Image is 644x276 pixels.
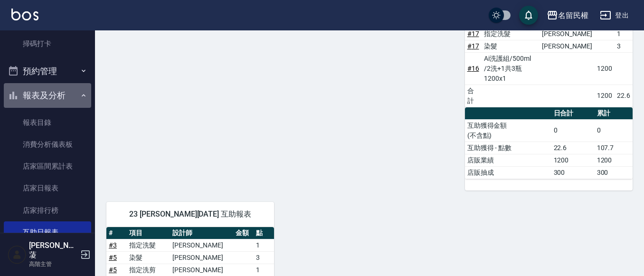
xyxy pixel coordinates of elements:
a: #16 [467,65,479,72]
td: 22.6 [551,142,595,154]
a: #5 [109,254,117,261]
td: Ai洗護組/500ml /2洗+1共3瓶 1200x1 [482,52,540,85]
td: 指定洗髮 [127,239,170,251]
a: 店家日報表 [4,177,91,199]
td: [PERSON_NAME] [170,251,233,264]
button: 報表及分析 [4,83,91,108]
a: #5 [109,266,117,274]
img: Person [8,245,27,264]
button: 名留民權 [543,6,592,25]
td: 22.6 [615,85,633,107]
td: 0 [595,119,633,142]
img: Logo [11,9,38,20]
td: 指定洗剪 [127,264,170,276]
td: [PERSON_NAME] [540,28,595,40]
th: 累計 [595,107,633,120]
th: # [106,227,127,239]
td: 1 [254,239,274,251]
a: #17 [467,42,479,50]
td: 互助獲得金額 (不含點) [465,119,551,142]
th: 日合計 [551,107,595,120]
td: 1200 [595,154,633,166]
th: 金額 [233,227,254,239]
td: 107.7 [595,142,633,154]
td: 300 [595,166,633,179]
td: 店販業績 [465,154,551,166]
td: 1200 [595,52,615,85]
a: 消費分析儀表板 [4,133,91,155]
td: 染髮 [127,251,170,264]
a: #17 [467,30,479,38]
a: 店家排行榜 [4,200,91,221]
a: #3 [109,241,117,249]
td: 3 [254,251,274,264]
td: 1 [254,264,274,276]
td: [PERSON_NAME] [540,40,595,52]
table: a dense table [465,107,633,179]
td: 1200 [551,154,595,166]
button: 預約管理 [4,59,91,84]
td: [PERSON_NAME] [170,239,233,251]
td: 1200 [595,85,615,107]
h5: [PERSON_NAME]蓤 [29,241,77,260]
span: 23 [PERSON_NAME][DATE] 互助報表 [118,209,263,219]
th: 點 [254,227,274,239]
a: 掃碼打卡 [4,33,91,55]
th: 設計師 [170,227,233,239]
td: 店販抽成 [465,166,551,179]
td: 指定洗髮 [482,28,540,40]
td: 合計 [465,85,482,107]
a: 報表目錄 [4,112,91,133]
td: 1 [615,28,633,40]
p: 高階主管 [29,260,77,268]
button: 登出 [596,7,633,24]
div: 名留民權 [558,10,588,21]
button: save [519,6,538,25]
td: 染髮 [482,40,540,52]
th: 項目 [127,227,170,239]
td: 300 [551,166,595,179]
a: 互助日報表 [4,221,91,243]
a: 店家區間累計表 [4,155,91,177]
td: 3 [615,40,633,52]
td: [PERSON_NAME] [170,264,233,276]
td: 0 [551,119,595,142]
td: 互助獲得 - 點數 [465,142,551,154]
